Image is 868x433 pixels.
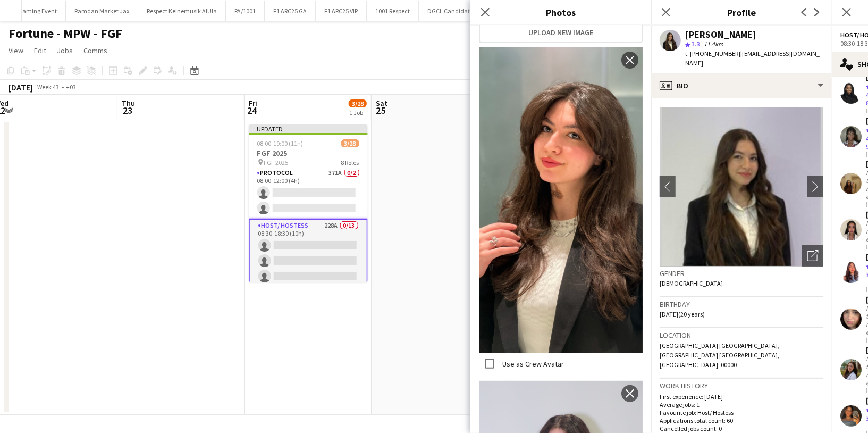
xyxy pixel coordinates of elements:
[479,47,643,353] img: Crew photo 971931
[30,44,50,57] a: Edit
[349,109,366,116] div: 1 Job
[122,98,135,108] span: Thu
[660,279,723,287] span: [DEMOGRAPHIC_DATA]
[660,299,823,309] h3: Birthday
[79,44,112,57] a: Comms
[660,393,823,401] p: First experience: [DATE]
[685,30,756,39] div: [PERSON_NAME]
[120,104,135,116] span: 23
[9,26,122,41] h1: Fortune - MPW - FGF
[367,1,419,21] button: 1001 Respect
[247,104,257,116] span: 24
[660,269,823,278] h3: Gender
[651,73,832,98] div: Bio
[57,46,73,55] span: Jobs
[249,148,368,158] h3: FGF 2025
[66,1,138,21] button: Ramdan Market Jax
[316,1,367,21] button: F1 ARC25 VIP
[419,1,485,21] button: DGCL Candidates
[249,124,368,282] app-job-card: Updated08:00-19:00 (11h)3/28FGF 2025 FGF 20258 RolesCustomer Service Staff187A0/108:00-12:00 (4h)...
[685,49,740,57] span: t. [PHONE_NUMBER]
[660,424,823,432] p: Cancelled jobs count: 0
[479,22,643,43] button: Upload new image
[500,359,564,369] label: Use as Crew Avatar
[685,49,820,67] span: | [EMAIL_ADDRESS][DOMAIN_NAME]
[66,83,76,91] div: +03
[341,159,359,166] span: 8 Roles
[257,139,304,147] span: 08:00-19:00 (11h)
[249,98,257,108] span: Fri
[702,40,726,48] span: 11.4km
[374,104,387,116] span: 25
[660,107,823,267] img: Crew avatar or photo
[35,83,62,91] span: Week 43
[341,139,359,147] span: 3/28
[249,124,368,133] div: Updated
[660,330,823,340] h3: Location
[265,1,316,21] button: F1 ARC25 GA
[651,5,832,19] h3: Profile
[376,98,387,108] span: Sat
[660,417,823,424] p: Applications total count: 60
[264,159,289,166] span: FGF 2025
[660,310,705,318] span: [DATE] (20 years)
[4,44,28,57] a: View
[9,46,23,55] span: View
[349,99,367,107] span: 3/28
[660,381,823,390] h3: Work history
[660,401,823,409] p: Average jobs: 1
[692,40,700,48] span: 3.8
[660,409,823,417] p: Favourite job: Host/ Hostess
[9,82,33,93] div: [DATE]
[660,342,779,369] span: [GEOGRAPHIC_DATA] [GEOGRAPHIC_DATA], [GEOGRAPHIC_DATA] [GEOGRAPHIC_DATA], [GEOGRAPHIC_DATA], 00000
[226,1,265,21] button: PA/1001
[249,167,368,219] app-card-role: Protocol371A0/208:00-12:00 (4h)
[138,1,226,21] button: Respect Keinemusik AlUla
[83,46,107,55] span: Comms
[470,5,651,19] h3: Photos
[34,46,46,55] span: Edit
[53,44,77,57] a: Jobs
[802,245,823,267] div: Open photos pop-in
